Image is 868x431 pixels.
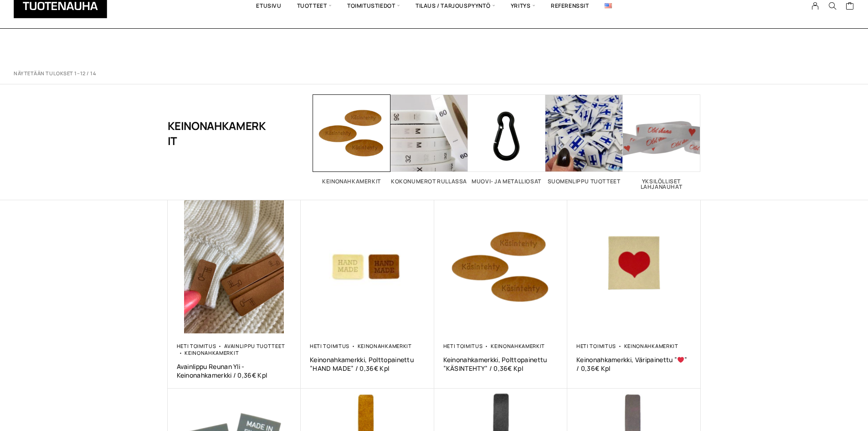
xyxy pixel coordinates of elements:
[491,343,545,349] a: Keinonahkamerkit
[576,355,692,373] a: Keinonahkamerkki, Väripainettu ”❤️” / 0,36€ Kpl
[185,349,239,356] a: Keinonahkamerkit
[846,1,854,12] a: Cart
[824,2,841,10] button: Search
[313,179,390,184] h2: Keinonahkamerkit
[678,357,684,363] img: ❤️
[624,343,678,349] a: Keinonahkamerkit
[545,94,623,184] a: Visit product category Suomenlippu tuotteet
[310,343,349,349] a: Heti toimitus
[623,94,700,190] a: Visit product category Yksilölliset lahjanauhat
[358,343,412,349] a: Keinonahkamerkit
[390,179,468,184] h2: Kokonumerot rullassa
[576,343,616,349] a: Heti toimitus
[545,179,623,184] h2: Suomenlippu tuotteet
[468,94,545,184] a: Visit product category Muovi- ja metalliosat
[806,2,824,10] a: My Account
[576,355,692,373] span: Keinonahkamerkki, Väripainettu ” ” / 0,36€ Kpl
[14,70,96,77] p: Näytetään tulokset 1–12 / 14
[177,343,216,349] a: Heti toimitus
[313,94,390,184] a: Visit product category Keinonahkamerkit
[224,343,285,349] a: Avainlippu tuotteet
[443,355,559,373] a: Keinonahkamerkki, Polttopainettu ”KÄSINTEHTY” / 0,36€ Kpl
[443,343,483,349] a: Heti toimitus
[390,94,468,184] a: Visit product category Kokonumerot rullassa
[310,355,425,373] a: Keinonahkamerkki, Polttopainettu ”HAND MADE” / 0,36€ Kpl
[177,362,292,379] a: Avainlippu Reunan Yli -Keinonahkamerkki / 0,36€ Kpl
[468,179,545,184] h2: Muovi- ja metalliosat
[623,179,700,190] h2: Yksilölliset lahjanauhat
[168,94,267,172] h1: Keinonahkamerkit
[605,3,612,8] img: English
